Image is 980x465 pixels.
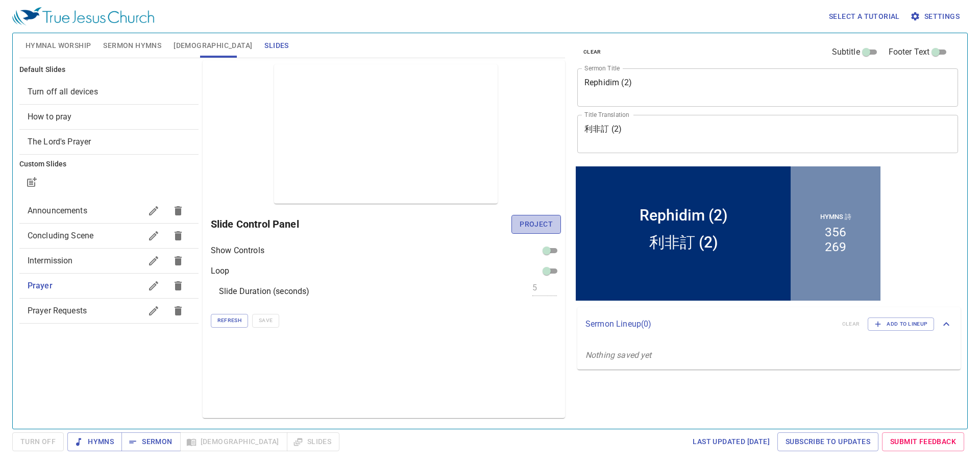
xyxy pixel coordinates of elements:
span: Settings [912,10,960,23]
span: Prayer [28,281,53,290]
span: Last updated [DATE] [693,435,770,448]
div: The Lord's Prayer [19,130,199,154]
textarea: Rephidim (2) [584,78,951,97]
span: Announcements [28,206,87,215]
span: Subtitle [832,46,860,58]
button: Project [511,215,561,234]
img: True Jesus Church [12,7,154,26]
div: Prayer [19,274,199,298]
div: Announcements [19,199,199,223]
span: Hymnal Worship [26,39,91,52]
div: Sermon Lineup(0)clearAdd to Lineup [577,307,961,341]
span: Add to Lineup [874,320,927,329]
a: Submit Feedback [882,432,964,451]
textarea: 利非訂 (2) [584,124,951,143]
span: Refresh [217,316,241,325]
button: Select a tutorial [825,7,904,26]
button: Sermon [121,432,180,451]
p: Sermon Lineup ( 0 ) [585,318,834,330]
span: Hymns [76,435,114,448]
h6: Slide Control Panel [211,216,511,232]
p: Loop [211,265,230,277]
span: Submit Feedback [890,435,956,448]
div: Turn off all devices [19,80,199,104]
p: Slide Duration (seconds) [219,285,310,298]
span: Prayer Requests [28,306,87,315]
span: Select a tutorial [829,10,900,23]
span: [object Object] [28,112,72,121]
div: Prayer Requests [19,299,199,323]
button: Settings [908,7,964,26]
span: Sermon Hymns [103,39,161,52]
span: [object Object] [28,87,98,96]
a: Subscribe to Updates [777,432,878,451]
span: Subscribe to Updates [786,435,870,448]
button: Add to Lineup [868,317,934,331]
span: [object Object] [28,137,91,146]
div: How to pray [19,105,199,129]
span: Sermon [130,435,172,448]
h6: Custom Slides [19,159,199,170]
button: Refresh [211,314,248,327]
button: clear [577,46,607,58]
div: Concluding Scene [19,224,199,248]
span: Intermission [28,256,73,265]
span: Footer Text [889,46,930,58]
p: Show Controls [211,244,264,257]
i: Nothing saved yet [585,350,652,360]
span: [DEMOGRAPHIC_DATA] [174,39,252,52]
span: Project [520,218,553,231]
span: clear [583,47,601,57]
a: Last updated [DATE] [689,432,774,451]
iframe: from-child [573,164,883,303]
button: Hymns [67,432,122,451]
span: Slides [264,39,288,52]
div: Intermission [19,249,199,273]
span: Concluding Scene [28,231,93,240]
h6: Default Slides [19,64,199,76]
